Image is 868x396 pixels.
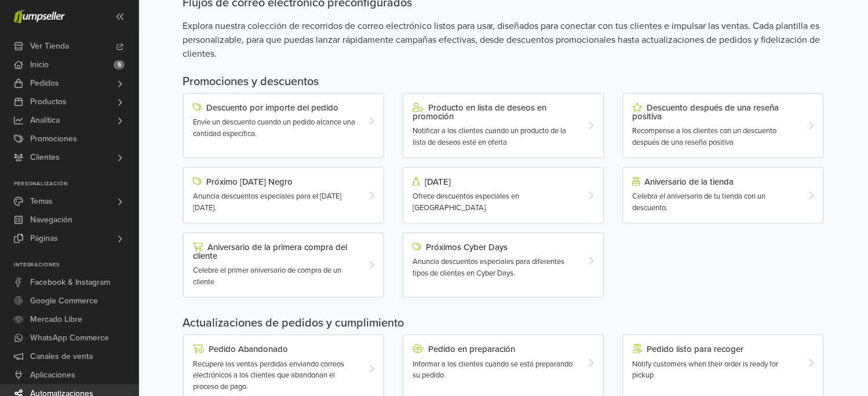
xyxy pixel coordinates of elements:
span: Recompense a los clientes con un descuento después de una reseña positiva [633,126,777,147]
span: 5 [114,60,125,69]
span: Explora nuestra colección de recorridos de correo electrónico listos para usar, diseñados para co... [183,19,825,61]
span: WhatsApp Commerce [30,329,109,347]
div: Aniversario de la primera compra del cliente [193,243,358,261]
div: Descuento después de una reseña positiva [633,103,798,121]
span: Analítica [30,111,60,130]
span: Informar a los clientes cuando se está preparando su pedido [413,360,572,380]
span: Canales de venta [30,347,93,366]
span: Celebra el aniversario de tu tienda con un descuento. [633,192,766,212]
div: Pedido en preparación [413,344,578,354]
span: Mercado Libre [30,310,82,329]
span: Anuncia descuentos especiales para el [DATE][DATE]. [193,192,341,212]
h5: Actualizaciones de pedidos y cumplimiento [183,316,825,330]
span: Navegación [30,211,72,229]
div: Próximo [DATE] Negro [193,177,358,186]
div: [DATE] [413,177,578,186]
span: Productos [30,93,67,111]
span: Aplicaciones [30,366,75,384]
div: Próximos Cyber Days [413,243,578,252]
span: Temas [30,192,53,211]
div: Pedido listo para recoger [633,344,798,354]
p: Personalización [14,181,138,188]
div: Producto en lista de deseos en promoción [413,103,578,121]
div: Descuento por importe del pedido [193,103,358,112]
div: Aniversario de la tienda [633,177,798,186]
h5: Promociones y descuentos [183,75,825,89]
span: Promociones [30,130,77,148]
div: Pedido Abandonado [193,344,358,354]
span: Páginas [30,229,58,248]
span: Inicio [30,56,49,74]
span: Envíe un descuento cuando un pedido alcance una cantidad específica. [193,118,355,138]
span: Celebre el primer aniversario de compra de un cliente [193,266,341,287]
span: Google Commerce [30,292,98,310]
span: Ver Tienda [30,37,69,56]
span: Recupere las ventas perdidas enviando correos electrónicos a los clientes que abandonan el proces... [193,360,344,391]
span: Facebook & Instagram [30,273,110,292]
span: Pedidos [30,74,59,93]
span: Clientes [30,148,60,167]
span: Notificar a los clientes cuando un producto de la lista de deseos esté en oferta [413,126,566,147]
span: Anuncia descuentos especiales para diferentes tipos de clientes en Cyber Days. [413,257,564,278]
span: Notify customers when their order is ready for pickup [633,360,779,380]
p: Integraciones [14,262,138,269]
span: Ofrece descuentos especiales en [GEOGRAPHIC_DATA]. [413,192,519,212]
